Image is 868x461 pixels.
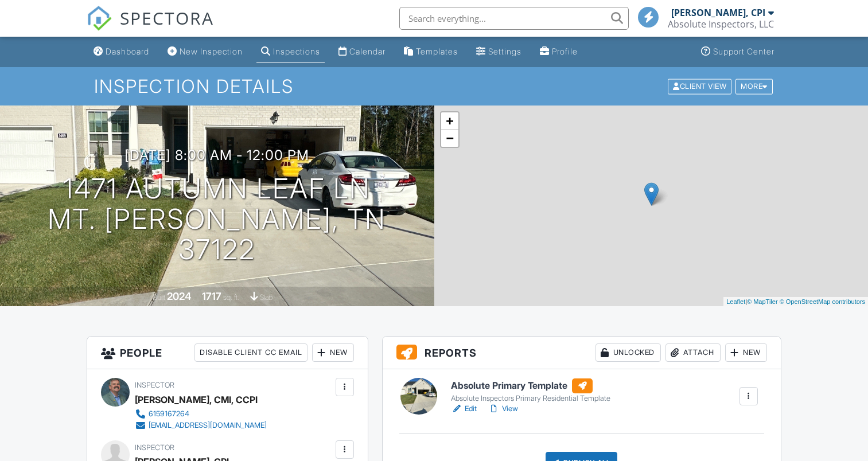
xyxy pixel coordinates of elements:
[595,343,661,362] div: Unlocked
[668,18,774,30] div: Absolute Inspectors, LLC
[87,15,214,40] a: SPECTORA
[167,290,191,302] div: 2024
[18,174,416,264] h1: 1471 Autumn Leaf Ln Mt. [PERSON_NAME], TN 37122
[334,41,390,62] a: Calendar
[451,403,477,415] a: Edit
[135,408,267,420] a: 6159167264
[451,378,610,404] a: Absolute Primary Template Absolute Inspectors Primary Residential Template
[180,46,243,56] div: New Inspection
[399,41,462,62] a: Templates
[87,337,367,369] h3: People
[273,46,320,56] div: Inspections
[223,293,239,302] span: sq. ft.
[94,76,774,96] h1: Inspection Details
[472,41,526,62] a: Settings
[747,298,778,305] a: © MapTiler
[312,343,354,362] div: New
[671,7,765,18] div: [PERSON_NAME], CPI
[149,421,267,430] div: [EMAIL_ADDRESS][DOMAIN_NAME]
[667,81,734,90] a: Client View
[194,343,308,362] div: Disable Client CC Email
[87,6,112,31] img: The Best Home Inspection Software - Spectora
[202,290,221,302] div: 1717
[725,343,767,362] div: New
[349,46,386,56] div: Calendar
[668,79,731,94] div: Client View
[451,394,610,403] div: Absolute Inspectors Primary Residential Template
[723,297,868,307] div: |
[441,130,458,147] a: Zoom out
[488,403,518,415] a: View
[416,46,458,56] div: Templates
[552,46,578,56] div: Profile
[89,41,154,62] a: Dashboard
[106,46,149,56] div: Dashboard
[488,46,521,56] div: Settings
[780,298,865,305] a: © OpenStreetMap contributors
[383,337,781,369] h3: Reports
[163,41,247,62] a: New Inspection
[120,6,214,30] span: SPECTORA
[726,298,745,305] a: Leaflet
[135,381,174,389] span: Inspector
[696,41,779,62] a: Support Center
[149,409,189,419] div: 6159167264
[735,79,773,94] div: More
[153,293,165,302] span: Built
[451,378,610,393] h6: Absolute Primary Template
[124,147,309,163] h3: [DATE] 8:00 am - 12:00 pm
[135,443,174,452] span: Inspector
[713,46,774,56] div: Support Center
[135,391,258,408] div: [PERSON_NAME], CMI, CCPI
[441,112,458,130] a: Zoom in
[665,343,721,362] div: Attach
[260,293,273,302] span: slab
[135,420,267,431] a: [EMAIL_ADDRESS][DOMAIN_NAME]
[256,41,325,62] a: Inspections
[535,41,582,62] a: Profile
[399,7,629,30] input: Search everything...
